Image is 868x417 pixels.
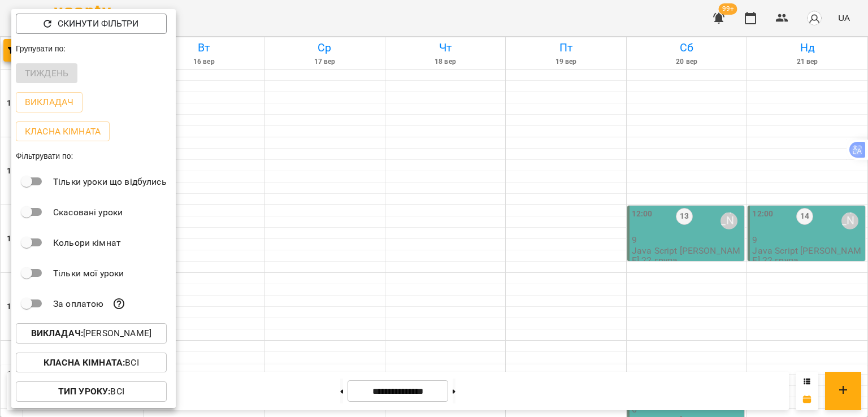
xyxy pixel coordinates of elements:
button: Класна кімната:Всі [16,353,167,373]
div: Фільтрувати по: [11,146,176,166]
b: Викладач : [31,328,83,338]
button: Класна кімната [16,121,110,142]
button: Тип Уроку:Всі [16,381,167,402]
p: Всі [58,385,124,398]
p: Скинути фільтри [58,17,138,31]
p: Всі [44,356,139,370]
p: Тільки мої уроки [53,267,124,280]
p: [PERSON_NAME] [31,327,151,340]
div: Групувати по: [11,38,176,59]
button: Викладач:[PERSON_NAME] [16,323,167,344]
p: За оплатою [53,297,103,311]
b: Класна кімната : [44,357,125,368]
b: Тип Уроку : [58,386,110,397]
p: Кольори кімнат [53,236,121,250]
p: Викладач [25,95,73,109]
button: Скинути фільтри [16,14,167,34]
p: Тільки уроки що відбулись [53,175,167,189]
button: Викладач [16,92,83,112]
p: Скасовані уроки [53,206,123,219]
p: Класна кімната [25,125,101,138]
